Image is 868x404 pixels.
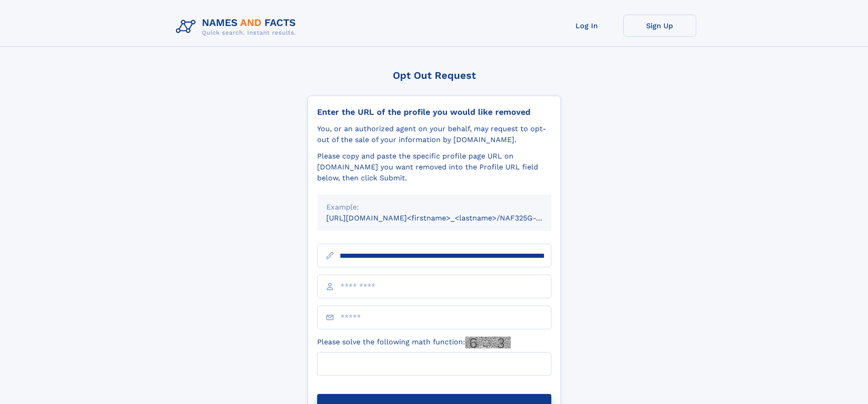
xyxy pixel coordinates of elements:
[317,151,551,184] div: Please copy and paste the specific profile page URL on [DOMAIN_NAME] you want removed into the Pr...
[326,202,542,213] div: Example:
[172,15,303,39] img: Logo Names and Facts
[317,107,551,117] div: Enter the URL of the profile you would like removed
[326,214,569,222] small: [URL][DOMAIN_NAME]<firstname>_<lastname>/NAF325G-xxxxxxxx
[623,15,696,37] a: Sign Up
[317,337,511,348] label: Please solve the following math function:
[308,70,561,81] div: Opt Out Request
[317,123,551,145] div: You, or an authorized agent on your behalf, may request to opt-out of the sale of your informatio...
[550,15,623,37] a: Log In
